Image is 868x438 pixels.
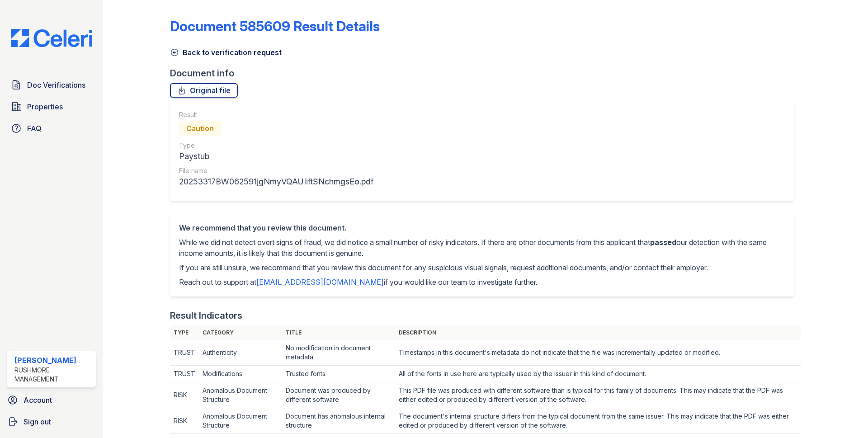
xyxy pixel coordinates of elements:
div: Type [179,141,373,150]
td: The document's internal structure differs from the typical document from the same issuer. This ma... [395,408,801,434]
a: FAQ [7,119,96,137]
div: Paystub [179,150,373,163]
td: Modifications [199,366,282,382]
a: Properties [7,98,96,116]
div: Document info [170,67,801,80]
a: Account [4,391,99,409]
td: RISK [170,408,199,434]
span: passed [650,238,676,247]
a: Sign out [4,413,99,431]
td: Timestamps in this document's metadata do not indicate that the file was incrementally updated or... [395,340,801,366]
td: Document was produced by different software [282,382,396,408]
a: Back to verification request [170,47,282,58]
td: TRUST [170,366,199,382]
a: Original file [170,83,238,98]
span: Account [24,395,52,405]
div: File name [179,166,373,175]
div: Result Indicators [170,309,242,322]
a: Doc Verifications [7,76,96,94]
td: RISK [170,382,199,408]
img: CE_Logo_Blue-a8612792a0a2168367f1c8372b55b34899dd931a85d93a1a3d3e32e68fde9ad4.png [4,29,99,47]
a: Document 585609 Result Details [170,18,380,34]
span: Doc Verifications [27,80,85,90]
td: This PDF file was produced with different software than is typical for this family of documents. ... [395,382,801,408]
a: [EMAIL_ADDRESS][DOMAIN_NAME] [256,278,384,287]
span: FAQ [27,123,42,134]
th: Title [282,325,396,340]
p: Reach out to support at if you would like our team to investigate further. [179,277,785,287]
th: Category [199,325,282,340]
td: Document has anomalous internal structure [282,408,396,434]
div: Rushmore Management [14,366,92,384]
div: Result [179,110,373,119]
td: Anomalous Document Structure [199,382,282,408]
td: TRUST [170,340,199,366]
p: If you are still unsure, we recommend that you review this document for any suspicious visual sig... [179,262,785,273]
div: [PERSON_NAME] [14,355,92,366]
td: Anomalous Document Structure [199,408,282,434]
th: Type [170,325,199,340]
td: All of the fonts in use here are typically used by the issuer in this kind of document. [395,366,801,382]
span: Properties [27,101,63,112]
div: 20253317BW062591jgNmyVQAUIiftSNchmgsEo.pdf [179,175,373,188]
td: Authenticity [199,340,282,366]
td: Trusted fonts [282,366,396,382]
div: Caution [179,121,221,136]
div: We recommend that you review this document. [179,222,785,233]
td: No modification in document metadata [282,340,396,366]
th: Description [395,325,801,340]
span: Sign out [24,416,51,427]
p: While we did not detect overt signs of fraud, we did notice a small number of risky indicators. I... [179,237,785,259]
